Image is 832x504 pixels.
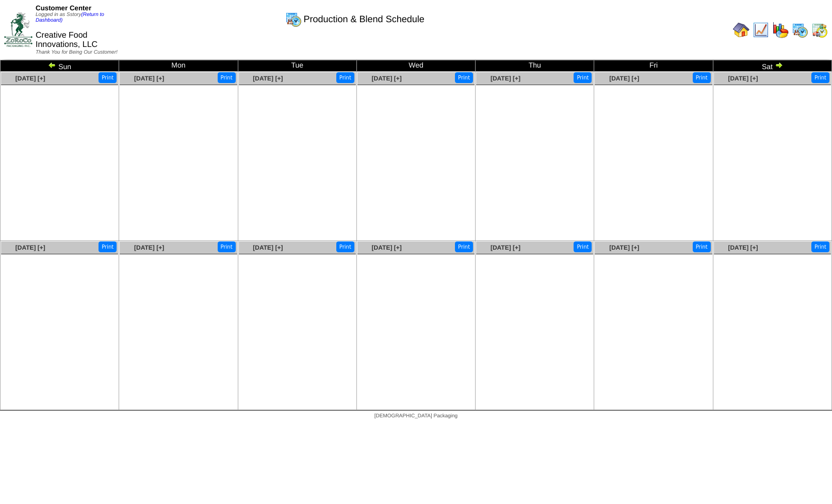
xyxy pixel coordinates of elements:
[336,241,354,252] button: Print
[811,22,828,38] img: calendarinout.gif
[134,244,164,251] a: [DATE] [+]
[36,50,118,55] span: Thank You for Being Our Customer!
[713,60,831,72] td: Sat
[811,72,829,83] button: Print
[36,12,104,23] span: Logged in as Sstory
[811,241,829,252] button: Print
[36,31,97,49] span: Creative Food Innovations, LLC
[304,14,425,25] span: Production & Blend Schedule
[775,61,783,69] img: arrowright.gif
[15,244,45,251] a: [DATE] [+]
[4,12,32,47] img: ZoRoCo_Logo(Green%26Foil)%20jpg.webp
[15,75,45,82] a: [DATE] [+]
[36,12,104,23] a: (Return to Dashboard)
[48,61,56,69] img: arrowleft.gif
[1,60,119,72] td: Sun
[285,11,302,27] img: calendarprod.gif
[253,75,283,82] a: [DATE] [+]
[356,60,475,72] td: Wed
[594,60,713,72] td: Fri
[99,72,117,83] button: Print
[119,60,238,72] td: Mon
[372,75,402,82] a: [DATE] [+]
[491,244,520,251] a: [DATE] [+]
[99,241,117,252] button: Print
[728,244,758,251] a: [DATE] [+]
[36,4,91,12] span: Customer Center
[574,241,592,252] button: Print
[693,72,711,83] button: Print
[792,22,808,38] img: calendarprod.gif
[693,241,711,252] button: Print
[218,72,236,83] button: Print
[336,72,354,83] button: Print
[455,241,473,252] button: Print
[728,75,758,82] a: [DATE] [+]
[733,22,749,38] img: home.gif
[491,75,520,82] a: [DATE] [+]
[372,244,402,251] a: [DATE] [+]
[253,244,283,251] a: [DATE] [+]
[574,72,592,83] button: Print
[772,22,789,38] img: graph.gif
[218,241,236,252] button: Print
[455,72,473,83] button: Print
[134,75,164,82] a: [DATE] [+]
[609,75,639,82] a: [DATE] [+]
[476,60,594,72] td: Thu
[238,60,356,72] td: Tue
[753,22,769,38] img: line_graph.gif
[609,244,639,251] a: [DATE] [+]
[374,413,458,419] span: [DEMOGRAPHIC_DATA] Packaging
